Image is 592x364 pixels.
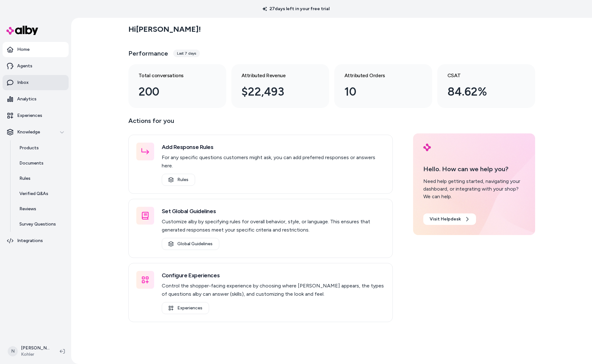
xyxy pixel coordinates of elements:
p: Analytics [17,96,37,102]
a: Agents [3,58,69,74]
a: Inbox [3,75,69,90]
span: Kohler [21,351,50,358]
a: Global Guidelines [162,238,219,250]
h3: Set Global Guidelines [162,207,385,216]
a: Survey Questions [13,217,69,232]
p: 27 days left in your free trial [259,6,333,12]
a: Home [3,42,69,57]
p: Customize alby by specifying rules for overall behavior, style, or language. This ensures that ge... [162,218,385,234]
p: Rules [19,175,31,182]
p: Inbox [17,79,29,86]
a: CSAT 84.62% [437,64,535,108]
h3: Configure Experiences [162,271,385,280]
a: Rules [162,174,195,186]
p: Experiences [17,112,42,119]
a: Attributed Orders 10 [334,64,432,108]
a: Attributed Revenue $22,493 [231,64,329,108]
a: Analytics [3,91,69,107]
div: 84.62% [447,83,515,100]
img: alby Logo [6,26,38,35]
img: alby Logo [423,144,431,151]
span: N [8,346,18,356]
button: Knowledge [3,125,69,140]
h3: Attributed Revenue [242,72,309,79]
p: Reviews [19,206,36,212]
a: Integrations [3,233,69,248]
h3: Add Response Rules [162,143,385,152]
p: Survey Questions [19,221,56,227]
p: For any specific questions customers might ask, you can add preferred responses or answers here. [162,153,385,170]
a: Total conversations 200 [128,64,226,108]
p: [PERSON_NAME] [21,345,50,351]
p: Integrations [17,238,43,244]
button: N[PERSON_NAME]Kohler [4,341,55,361]
p: Knowledge [17,129,40,135]
div: $22,493 [242,83,309,100]
a: Documents [13,156,69,171]
a: Reviews [13,201,69,217]
p: Agents [17,63,32,69]
a: Products [13,140,69,156]
h2: Hi [PERSON_NAME] ! [128,24,201,34]
h3: Total conversations [139,72,206,79]
p: Actions for you [128,116,393,131]
h3: Attributed Orders [344,72,412,79]
h3: CSAT [447,72,515,79]
div: Last 7 days [173,50,200,57]
div: Need help getting started, navigating your dashboard, or integrating with your shop? We can help. [423,178,525,200]
div: 10 [344,83,412,100]
p: Verified Q&As [19,191,48,197]
a: Visit Helpdesk [423,213,476,225]
a: Verified Q&As [13,186,69,201]
p: Documents [19,160,44,166]
p: Home [17,46,30,53]
a: Experiences [162,302,209,314]
a: Experiences [3,108,69,123]
h3: Performance [128,49,168,58]
p: Control the shopper-facing experience by choosing where [PERSON_NAME] appears, the types of quest... [162,282,385,298]
div: 200 [139,83,206,100]
a: Rules [13,171,69,186]
p: Products [19,145,39,151]
p: Hello. How can we help you? [423,164,525,174]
